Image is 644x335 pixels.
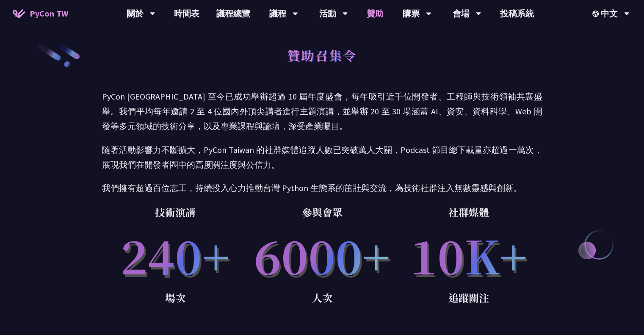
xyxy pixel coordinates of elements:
[102,180,542,195] p: 我們擁有超過百位志工，持續投入心力推動台灣 Python 生態系的茁壯與交流，為技術社群注入無數靈感與創新。
[102,89,542,134] p: PyCon [GEOGRAPHIC_DATA] 至今已成功舉辦超過 10 屆年度盛會，每年吸引近千位開發者、工程師與技術領袖共襄盛舉。我們平均每年邀請 2 至 4 位國內外頂尖講者進行主題演講，...
[287,42,357,68] h1: 贊助召集令
[102,289,249,306] p: 場次
[592,11,601,17] img: Locale Icon
[102,221,249,289] p: 240+
[4,3,77,24] a: PyCon TW
[30,7,68,20] span: PyCon TW
[249,289,395,306] p: 人次
[395,221,542,289] p: 10K+
[102,142,542,172] p: 隨著活動影響力不斷擴大，PyCon Taiwan 的社群媒體追蹤人數已突破萬人大關，Podcast 節目總下載量亦超過一萬次，展現我們在開發者圈中的高度關注度與公信力。
[13,9,25,18] img: Home icon of PyCon TW 2025
[395,204,542,221] p: 社群媒體
[249,204,395,221] p: 參與會眾
[249,221,395,289] p: 6000+
[395,289,542,306] p: 追蹤關注
[102,204,249,221] p: 技術演講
